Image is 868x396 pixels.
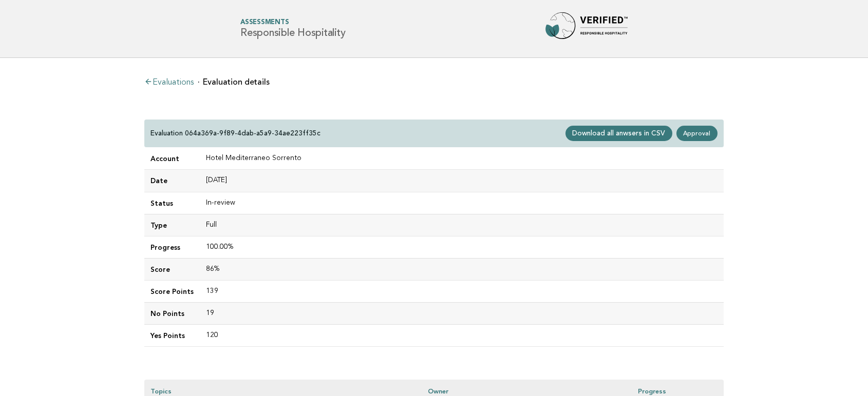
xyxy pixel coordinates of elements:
[144,280,200,302] td: Score Points
[240,19,345,38] h1: Responsible Hospitality
[200,280,724,302] td: 139
[144,78,194,87] a: Evaluations
[144,302,200,324] td: No Points
[144,148,200,170] td: Account
[200,192,724,214] td: In-review
[200,236,724,258] td: 100.00%
[144,192,200,214] td: Status
[144,214,200,236] td: Type
[200,258,724,280] td: 86%
[198,78,270,86] li: Evaluation details
[144,170,200,192] td: Date
[144,258,200,280] td: Score
[240,19,345,26] span: Assessments
[565,126,672,141] a: Download all anwsers in CSV
[200,325,724,347] td: 120
[144,325,200,347] td: Yes Points
[144,236,200,258] td: Progress
[200,302,724,324] td: 19
[150,129,320,138] p: Evaluation 064a369a-9f89-4dab-a5a9-34ae223ff35c
[200,214,724,236] td: Full
[545,12,628,45] img: Forbes Travel Guide
[200,170,724,192] td: [DATE]
[200,148,724,170] td: Hotel Mediterraneo Sorrento
[676,126,718,141] a: Approval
